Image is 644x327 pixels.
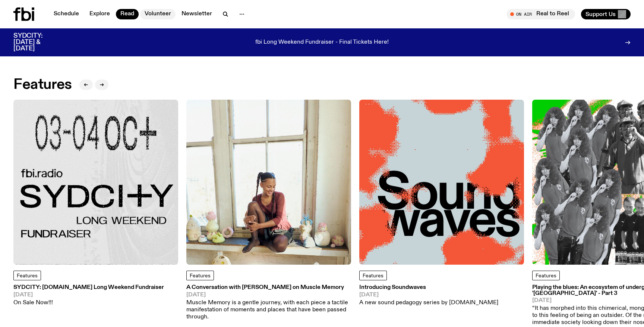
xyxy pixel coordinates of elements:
p: Muscle Memory is a gentle journey, with each piece a tactile manifestation of moments and places ... [186,299,351,321]
a: Volunteer [140,9,176,19]
h2: Features [13,78,72,91]
img: The text Sound waves, with one word stacked upon another, in black text on a bluish-gray backgrou... [359,100,524,265]
span: Features [17,273,38,278]
h3: Introducing Soundwaves [359,285,498,290]
a: Features [532,271,560,280]
a: Features [13,271,41,280]
a: SYDCITY: [DOMAIN_NAME] Long Weekend Fundraiser[DATE]On Sale Now!!! [13,285,164,306]
h3: SYDCITY: [DATE] & [DATE] [13,33,61,52]
a: A Conversation with [PERSON_NAME] on Muscle Memory[DATE]Muscle Memory is a gentle journey, with e... [186,285,351,321]
p: A new sound pedagogy series by [DOMAIN_NAME] [359,299,498,306]
p: On Sale Now!!! [13,299,164,306]
img: Black text on gray background. Reading top to bottom: 03-04 OCT. fbi.radio SYDCITY LONG WEEKEND F... [13,100,178,265]
button: On AirReal to Reel [506,9,575,19]
h3: A Conversation with [PERSON_NAME] on Muscle Memory [186,285,351,290]
span: [DATE] [186,292,351,298]
span: [DATE] [13,292,164,298]
p: fbi Long Weekend Fundraiser - Final Tickets Here! [255,39,389,46]
span: Support Us [585,11,616,18]
h3: SYDCITY: [DOMAIN_NAME] Long Weekend Fundraiser [13,285,164,290]
span: Features [536,273,556,278]
span: [DATE] [359,292,498,298]
a: Explore [85,9,114,19]
a: Features [186,271,214,280]
a: Schedule [49,9,83,19]
a: Introducing Soundwaves[DATE]A new sound pedagogy series by [DOMAIN_NAME] [359,285,498,306]
button: Support Us [581,9,631,19]
span: Features [190,273,211,278]
a: Features [359,271,387,280]
a: Read [116,9,139,19]
span: Features [363,273,383,278]
a: Newsletter [177,9,217,19]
